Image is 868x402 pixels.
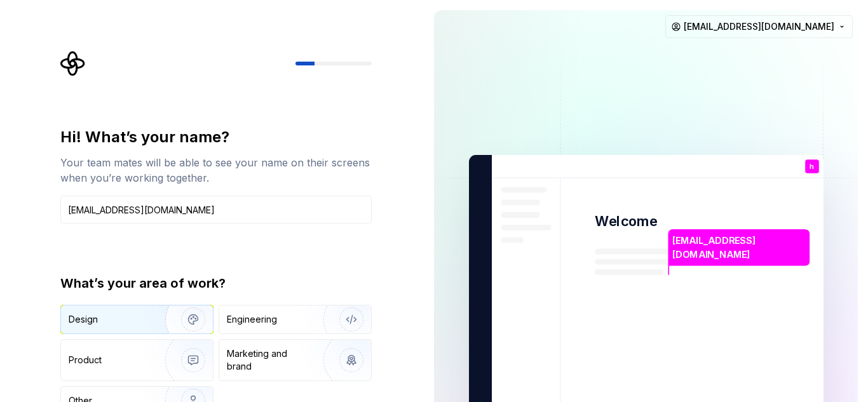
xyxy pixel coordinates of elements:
button: [EMAIL_ADDRESS][DOMAIN_NAME] [665,15,853,38]
div: Your team mates will be able to see your name on their screens when you’re working together. [60,155,372,185]
div: Design [69,313,98,326]
div: Engineering [227,313,277,326]
div: Hi! What’s your name? [60,127,372,147]
div: What’s your area of work? [60,274,372,292]
span: [EMAIL_ADDRESS][DOMAIN_NAME] [684,20,834,33]
p: [EMAIL_ADDRESS][DOMAIN_NAME] [672,234,805,261]
div: Marketing and brand [227,347,313,373]
svg: Supernova Logo [60,51,86,76]
input: Han Solo [60,196,372,224]
p: h [810,163,814,170]
p: Welcome [595,212,657,231]
div: Product [69,354,102,366]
